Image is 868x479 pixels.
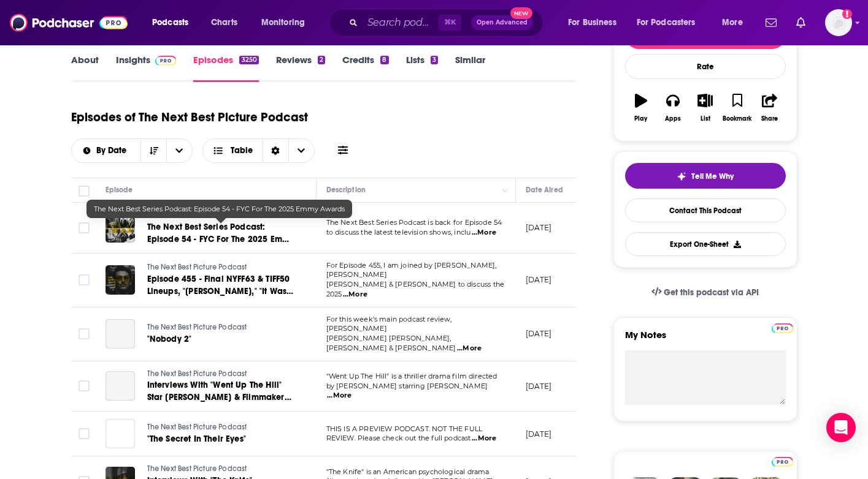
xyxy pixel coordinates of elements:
[147,222,294,257] span: The Next Best Series Podcast: Episode 54 - FYC For The 2025 Emmy Awards
[472,434,496,443] span: ...More
[231,146,253,155] span: Table
[147,380,291,415] span: Interviews With "Went Up The Hill" Star [PERSON_NAME] & Filmmaker [PERSON_NAME]
[753,86,785,130] button: Share
[147,334,192,344] span: "Nobody 2"
[439,15,461,31] span: ⌘ K
[457,344,482,353] span: ...More
[340,9,555,37] div: Search podcasts, credits, & more...
[326,382,488,390] span: by [PERSON_NAME] starring [PERSON_NAME]
[568,14,616,31] span: For Business
[326,315,452,333] span: For this week's main podcast review, [PERSON_NAME]
[326,280,505,298] span: [PERSON_NAME] & [PERSON_NAME] to discuss the 2025
[526,222,552,233] p: [DATE]
[455,54,485,82] a: Similar
[147,434,246,444] span: "The Secret In Their Eyes"
[343,290,367,300] span: ...More
[147,369,247,378] span: The Next Best Picture Podcast
[147,333,293,345] a: "Nobody 2"
[147,464,247,473] span: The Next Best Picture Podcast
[326,261,497,279] span: For Episode 455, I am joined by [PERSON_NAME], [PERSON_NAME]
[94,205,345,213] span: The Next Best Series Podcast: Episode 54 - FYC For The 2025 Emmy Awards
[147,423,247,431] span: The Next Best Picture Podcast
[526,183,563,197] div: Date Aired
[526,274,552,285] p: [DATE]
[326,334,456,352] span: [PERSON_NAME] [PERSON_NAME], [PERSON_NAME] & [PERSON_NAME]
[203,13,245,32] a: Charts
[772,457,793,467] img: Podchaser Pro
[761,12,782,33] a: Show notifications dropdown
[326,372,497,380] span: "Went Up The Hill" is a thriller drama film directed
[761,115,778,123] div: Share
[791,12,810,33] a: Show notifications dropdown
[147,464,294,475] a: The Next Best Picture Podcast
[526,429,552,439] p: [DATE]
[166,139,192,162] button: open menu
[526,381,552,391] p: [DATE]
[211,14,237,31] span: Charts
[79,428,90,439] span: Toggle select row
[406,54,438,82] a: Lists3
[71,138,193,163] h2: Choose List sort
[147,379,294,404] a: Interviews With "Went Up The Hill" Star [PERSON_NAME] & Filmmaker [PERSON_NAME]
[625,54,786,79] div: Rate
[625,329,786,350] label: My Notes
[147,221,294,246] a: The Next Best Series Podcast: Episode 54 - FYC For The 2025 Emmy Awards
[642,277,769,307] a: Get this podcast via API
[147,211,247,219] span: The Next Best Picture Podcast
[326,228,471,236] span: to discuss the latest television shows, inclu
[147,262,294,273] a: The Next Best Picture Podcast
[147,263,247,271] span: The Next Best Picture Podcast
[326,218,502,227] span: The Next Best Series Podcast is back for Episode 54
[625,86,657,130] button: Play
[431,56,438,64] div: 3
[625,232,786,256] button: Export One-Sheet
[253,13,321,32] button: open menu
[625,198,786,222] a: Contact This Podcast
[380,56,388,64] div: 8
[842,9,852,19] svg: Add a profile image
[239,56,258,64] div: 3250
[327,391,351,401] span: ...More
[140,139,166,162] button: Sort Direction
[147,369,294,380] a: The Next Best Picture Podcast
[326,424,483,433] span: THIS IS A PREVIEW PODCAST. NOT THE FULL
[634,115,647,123] div: Play
[79,222,90,233] span: Toggle select row
[71,54,99,82] a: About
[657,86,689,130] button: Apps
[471,15,533,30] button: Open AdvancedNew
[326,467,490,476] span: "The Knife" is an American psychological drama
[713,13,758,32] button: open menu
[689,86,721,130] button: List
[510,7,532,19] span: New
[677,172,686,181] img: tell me why sparkle
[72,146,141,155] button: open menu
[825,9,852,36] span: Logged in as maryalyson
[625,163,786,189] button: tell me why sparkleTell Me Why
[79,380,90,391] span: Toggle select row
[342,54,388,82] a: Credits8
[363,13,439,32] input: Search podcasts, credits, & more...
[664,287,759,298] span: Get this podcast via API
[701,115,710,123] div: List
[147,433,293,445] a: "The Secret In Their Eyes"
[326,434,471,442] span: REVIEW. Please check out the full podcast
[71,110,308,125] h1: Episodes of The Next Best Picture Podcast
[106,183,133,197] div: Episode
[261,14,305,31] span: Monitoring
[825,9,852,36] button: Show profile menu
[691,172,734,181] span: Tell Me Why
[326,183,366,197] div: Description
[498,183,513,198] button: Column Actions
[723,115,751,123] div: Bookmark
[116,54,177,82] a: InsightsPodchaser Pro
[202,138,315,163] button: Choose View
[772,455,793,467] a: Pro website
[147,323,247,331] span: The Next Best Picture Podcast
[10,11,128,34] img: Podchaser - Follow, Share and Rate Podcasts
[144,13,204,32] button: open menu
[155,56,177,66] img: Podchaser Pro
[318,56,325,64] div: 2
[629,13,713,32] button: open menu
[276,54,325,82] a: Reviews2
